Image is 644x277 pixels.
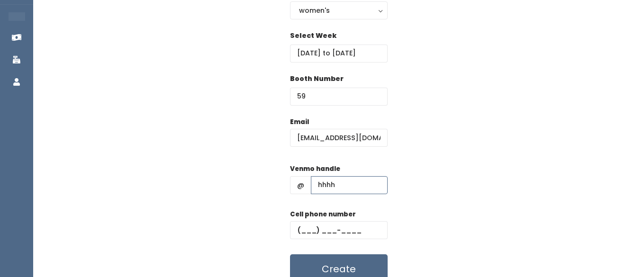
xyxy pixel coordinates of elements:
[290,31,336,41] label: Select Week
[290,176,311,194] span: @
[290,210,356,219] label: Cell phone number
[290,164,340,174] label: Venmo handle
[290,117,309,127] label: Email
[290,74,344,84] label: Booth Number
[290,129,388,147] input: @ .
[290,1,388,19] button: women's
[290,88,388,106] input: Booth Number
[290,221,388,239] input: (___) ___-____
[290,45,388,63] input: Select week
[299,5,379,16] div: women's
